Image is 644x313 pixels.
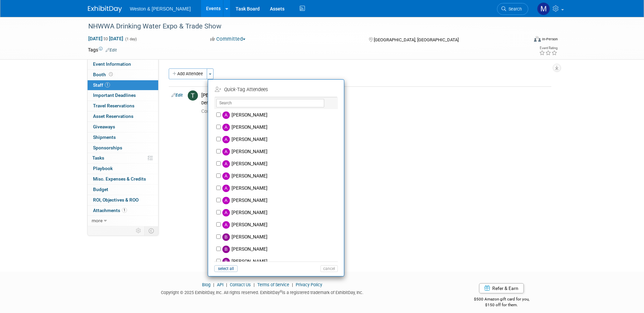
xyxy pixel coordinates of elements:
[88,122,158,132] a: Giveaways
[257,282,289,287] a: Terms of Service
[88,46,117,53] td: Tags
[221,170,340,182] label: [PERSON_NAME]
[122,208,127,213] span: 1
[88,288,437,296] div: Copyright © 2025 ExhibitDay, Inc. All rights reserved. ExhibitDay is a registered trademark of Ex...
[217,282,223,287] a: API
[105,82,110,87] span: 1
[222,160,230,168] img: A.jpg
[497,3,528,15] a: Search
[221,146,340,158] label: [PERSON_NAME]
[221,158,340,170] label: [PERSON_NAME]
[221,109,340,121] label: [PERSON_NAME]
[130,6,191,12] span: Weston & [PERSON_NAME]
[133,226,145,235] td: Personalize Event Tab Strip
[92,155,104,161] span: Tasks
[88,132,158,143] a: Shipments
[169,68,207,79] button: Add Attendee
[88,36,124,42] span: [DATE] [DATE]
[222,197,230,204] img: A.jpg
[88,90,158,101] a: Important Deadlines
[93,208,127,213] span: Attachments
[103,36,109,41] span: to
[86,20,518,33] div: NHWWA Drinking Water Expo & Trade Show
[88,6,122,13] img: ExhibitDay
[222,111,230,119] img: A.jpg
[222,246,230,253] img: B.jpg
[222,209,230,216] img: A.jpg
[88,111,158,122] a: Asset Reservations
[201,100,549,106] div: Demonstrator
[221,121,340,133] label: [PERSON_NAME]
[221,231,340,243] label: [PERSON_NAME]
[93,145,122,150] span: Sponsorships
[88,164,158,174] a: Playbook
[108,72,114,77] span: Booth not reserved yet
[534,36,541,42] img: Format-Inperson.png
[88,153,158,163] a: Tasks
[92,218,103,223] span: more
[215,84,336,95] td: -Tag Attendees
[221,133,340,146] label: [PERSON_NAME]
[88,143,158,153] a: Sponsorships
[447,302,556,308] div: $150 off for them.
[290,282,295,287] span: |
[93,134,116,140] span: Shipments
[211,282,216,287] span: |
[88,101,158,111] a: Travel Reservations
[93,197,139,203] span: ROI, Objectives & ROO
[506,6,522,12] span: Search
[222,185,230,192] img: A.jpg
[222,233,230,241] img: B.jpg
[216,99,324,107] input: Search
[374,37,459,42] span: [GEOGRAPHIC_DATA], [GEOGRAPHIC_DATA]
[221,194,340,207] label: [PERSON_NAME]
[88,216,158,226] a: more
[214,265,238,272] button: select all
[106,48,117,53] a: Edit
[221,255,340,268] label: [PERSON_NAME]
[488,35,558,45] div: Event Format
[201,108,229,114] span: 0.00
[93,176,146,182] span: Misc. Expenses & Credits
[144,226,158,235] td: Toggle Event Tabs
[222,124,230,131] img: A.jpg
[88,174,158,184] a: Misc. Expenses & Credits
[88,59,158,69] a: Event Information
[221,207,340,219] label: [PERSON_NAME]
[221,182,340,194] label: [PERSON_NAME]
[296,282,322,287] a: Privacy Policy
[222,136,230,143] img: A.jpg
[93,166,113,171] span: Playbook
[202,282,210,287] a: Blog
[230,282,251,287] a: Contact Us
[93,72,114,77] span: Booth
[320,265,338,272] button: cancel
[537,2,550,15] img: Mary OMalley
[201,108,217,114] span: Cost: $
[208,36,248,43] button: Committed
[222,258,230,265] img: B.jpg
[539,46,557,50] div: Event Rating
[201,92,549,99] div: [PERSON_NAME]
[222,172,230,180] img: A.jpg
[88,206,158,216] a: Attachments1
[542,37,558,42] div: In-Person
[93,61,131,67] span: Event Information
[88,70,158,80] a: Booth
[224,87,236,92] i: Quick
[222,221,230,229] img: A.jpg
[125,37,137,41] span: (1 day)
[280,290,282,293] sup: ®
[221,219,340,231] label: [PERSON_NAME]
[252,282,256,287] span: |
[93,92,136,98] span: Important Deadlines
[88,80,158,90] a: Staff1
[93,113,133,119] span: Asset Reservations
[171,93,183,98] a: Edit
[222,148,230,155] img: A.jpg
[93,103,134,108] span: Travel Reservations
[93,82,110,88] span: Staff
[188,90,198,101] img: T.jpg
[479,283,524,293] a: Refer & Earn
[224,282,229,287] span: |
